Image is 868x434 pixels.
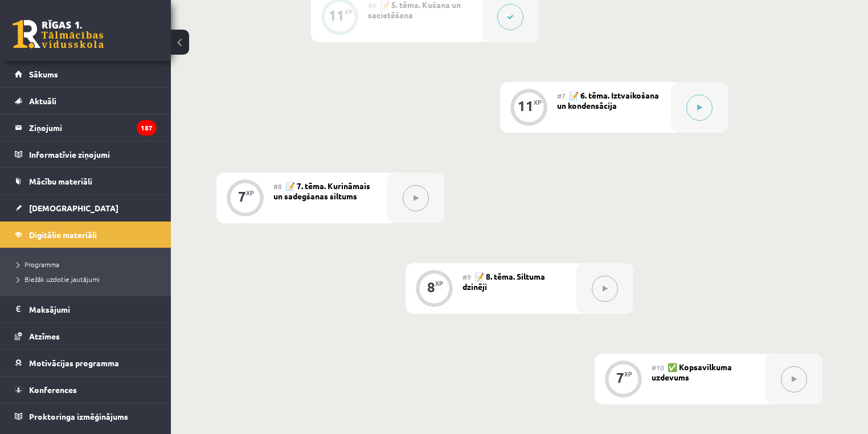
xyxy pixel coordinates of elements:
span: Konferences [29,384,77,395]
a: Aktuāli [15,88,157,114]
div: XP [435,280,443,286]
div: XP [345,9,353,15]
span: 📝 6. tēma. Iztvaikošana un kondensācija [557,90,659,110]
div: 11 [329,10,345,21]
a: Rīgas 1. Tālmācības vidusskola [13,20,104,48]
legend: Ziņojumi [29,114,157,141]
i: 187 [137,120,157,136]
a: Programma [17,259,159,269]
span: #9 [462,272,471,281]
a: Maksājumi [15,296,157,322]
a: Digitālie materiāli [15,222,157,248]
a: Informatīvie ziņojumi [15,141,157,167]
span: #6 [368,1,376,10]
div: 11 [518,101,534,111]
a: Biežāk uzdotie jautājumi [17,274,159,284]
div: XP [246,190,254,196]
span: 📝 8. tēma. Siltuma dzinēji [462,271,545,292]
span: #7 [557,91,566,100]
legend: Informatīvie ziņojumi [29,141,157,167]
span: Mācību materiāli [29,176,92,186]
div: XP [534,99,542,105]
a: Konferences [15,376,157,403]
a: Mācību materiāli [15,168,157,194]
span: Sākums [29,69,58,79]
a: [DEMOGRAPHIC_DATA] [15,195,157,221]
div: 8 [427,282,435,292]
span: #10 [652,363,664,372]
span: Motivācijas programma [29,358,119,368]
span: Digitālie materiāli [29,230,97,240]
span: #8 [273,182,282,191]
span: Programma [17,260,59,269]
a: Proktoringa izmēģinājums [15,403,157,429]
a: Sākums [15,61,157,87]
span: Atzīmes [29,331,60,341]
span: Aktuāli [29,96,56,106]
span: Proktoringa izmēģinājums [29,411,128,421]
div: 7 [238,191,246,202]
a: Motivācijas programma [15,350,157,376]
a: Ziņojumi187 [15,114,157,141]
span: 📝 7. tēma. Kurināmais un sadegšanas siltums [273,181,370,201]
div: XP [624,371,632,377]
div: 7 [616,372,624,383]
span: [DEMOGRAPHIC_DATA] [29,203,118,213]
span: Biežāk uzdotie jautājumi [17,275,100,284]
legend: Maksājumi [29,296,157,322]
a: Atzīmes [15,323,157,349]
span: ✅ Kopsavilkuma uzdevums [652,362,732,382]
